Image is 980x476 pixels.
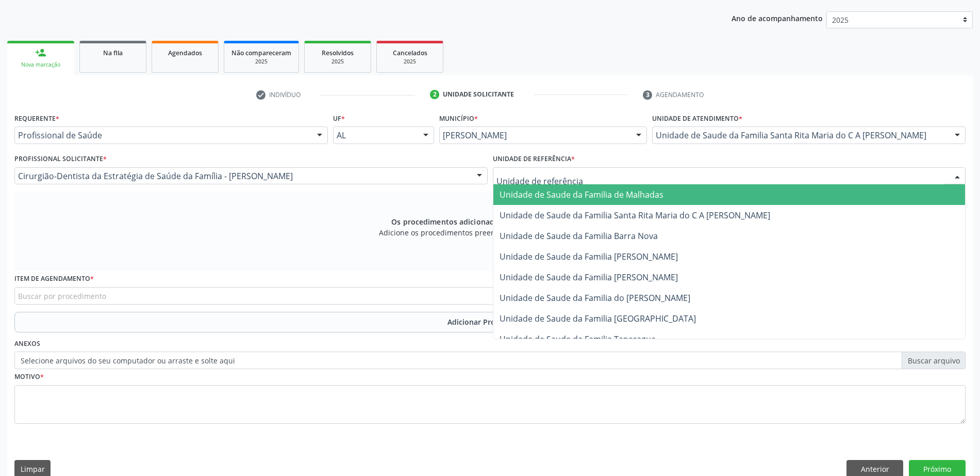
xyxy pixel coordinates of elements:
[384,58,436,66] div: 2025
[443,90,514,99] div: Unidade solicitante
[652,110,742,126] label: Unidade de atendimento
[14,110,59,126] label: Requerente
[391,216,588,227] span: Os procedimentos adicionados serão visualizados aqui
[231,58,291,66] div: 2025
[18,130,307,140] span: Profissional de Saúde
[18,291,106,302] span: Buscar por procedimento
[103,49,123,57] span: Na fila
[496,171,945,192] input: Unidade de referência
[443,130,625,140] span: [PERSON_NAME]
[493,151,575,167] label: Unidade de referência
[312,58,363,66] div: 2025
[14,369,44,385] label: Motivo
[500,210,770,221] span: Unidade de Saude da Familia Santa Rita Maria do C A [PERSON_NAME]
[656,130,944,140] span: Unidade de Saude da Familia Santa Rita Maria do C A [PERSON_NAME]
[500,230,658,242] span: Unidade de Saude da Familia Barra Nova
[231,49,291,57] span: Não compareceram
[14,61,67,69] div: Nova marcação
[500,251,678,262] span: Unidade de Saude da Familia [PERSON_NAME]
[447,316,533,327] span: Adicionar Procedimento
[14,312,966,332] button: Adicionar Procedimento
[337,130,413,140] span: AL
[500,189,663,200] span: Unidade de Saude da Familia de Malhadas
[500,334,656,345] span: Unidade de Saude da Familia Taperagua
[18,171,467,181] span: Cirurgião-Dentista da Estratégia de Saúde da Família - [PERSON_NAME]
[14,151,107,167] label: Profissional Solicitante
[14,336,40,352] label: Anexos
[439,110,478,126] label: Município
[333,110,345,126] label: UF
[500,272,678,283] span: Unidade de Saude da Familia [PERSON_NAME]
[393,49,427,57] span: Cancelados
[500,313,696,324] span: Unidade de Saude da Familia [GEOGRAPHIC_DATA]
[322,49,354,57] span: Resolvidos
[168,49,202,57] span: Agendados
[430,90,439,99] div: 2
[379,227,601,238] span: Adicione os procedimentos preenchendo os campos logo abaixo
[14,271,94,287] label: Item de agendamento
[35,47,46,58] div: person_add
[732,11,823,24] p: Ano de acompanhamento
[500,292,690,304] span: Unidade de Saude da Familia do [PERSON_NAME]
